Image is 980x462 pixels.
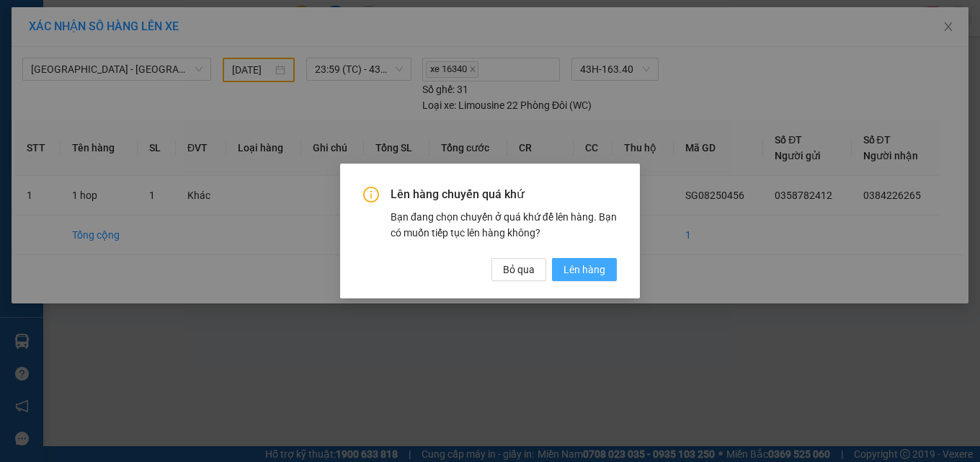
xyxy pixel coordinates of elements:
[503,262,535,277] span: Bỏ qua
[391,209,617,241] div: Bạn đang chọn chuyến ở quá khứ để lên hàng. Bạn có muốn tiếp tục lên hàng không?
[391,187,617,203] span: Lên hàng chuyến quá khứ
[563,262,605,277] span: Lên hàng
[491,258,546,281] button: Bỏ qua
[363,187,379,203] span: info-circle
[552,258,617,281] button: Lên hàng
